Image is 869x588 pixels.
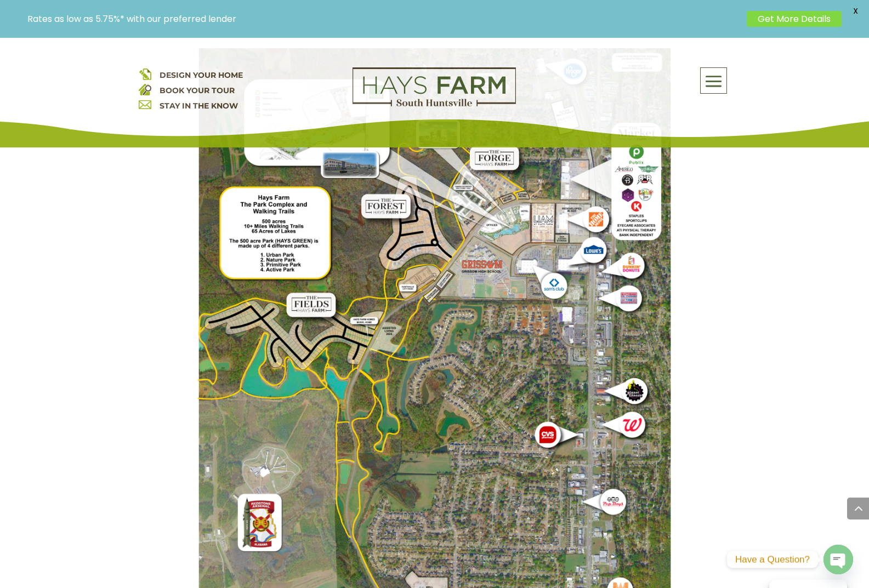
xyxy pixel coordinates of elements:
[139,67,151,80] img: design your home
[27,14,741,24] p: Rates as low as 5.75%* with our preferred lender
[353,67,516,107] img: Logo
[160,101,238,111] a: STAY IN THE KNOW
[353,99,516,109] a: hays farm homes huntsville development
[847,3,864,19] span: X
[139,83,151,95] img: book your home tour
[747,11,842,27] a: Get More Details
[160,70,243,80] a: DESIGN YOUR HOME
[160,85,235,95] a: BOOK YOUR TOUR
